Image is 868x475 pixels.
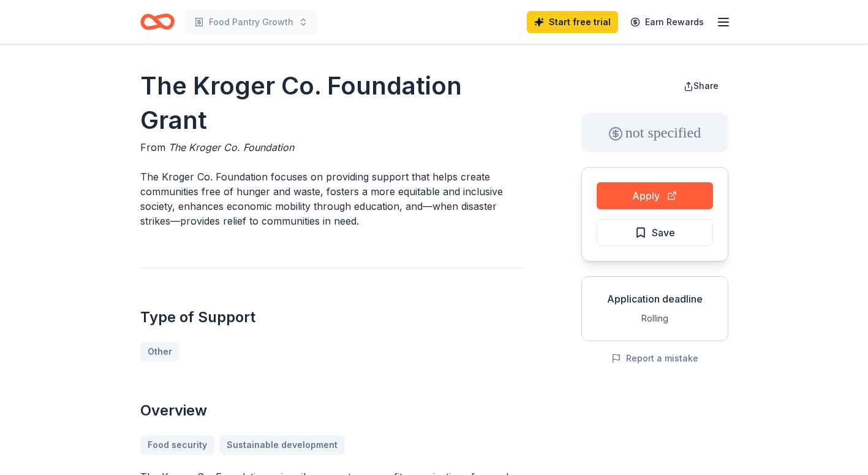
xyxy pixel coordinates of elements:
[674,74,728,98] button: Share
[527,11,618,33] a: Start free trial
[592,311,718,326] div: Rolling
[592,292,718,306] div: Application deadline
[140,7,175,36] a: Home
[140,307,523,327] h2: Type of Support
[611,351,698,366] button: Report a mistake
[597,219,713,246] button: Save
[168,141,294,153] span: The Kroger Co. Foundation
[184,10,318,34] button: Food Pantry Growth
[140,69,523,137] h1: The Kroger Co. Foundation Grant
[140,169,523,228] p: The Kroger Co. Foundation focuses on providing support that helps create communities free of hung...
[597,182,713,209] button: Apply
[581,113,728,152] div: not specified
[140,140,523,155] div: From
[693,80,719,91] span: Share
[652,225,675,241] span: Save
[140,401,523,420] h2: Overview
[209,15,293,29] span: Food Pantry Growth
[623,11,711,33] a: Earn Rewards
[140,342,179,361] a: Other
